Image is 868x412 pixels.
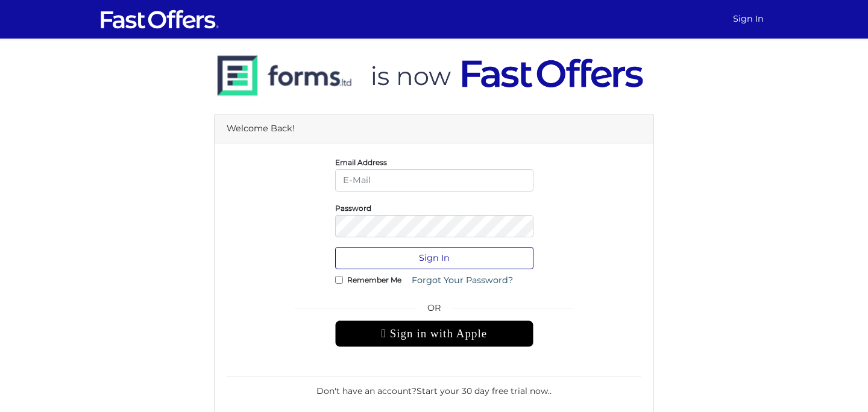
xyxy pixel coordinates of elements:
a: Forgot Your Password? [404,269,521,292]
button: Sign In [335,247,533,269]
input: E-Mail [335,169,533,192]
label: Password [335,207,371,210]
a: Start your 30 day free trial now. [417,385,550,396]
div: Welcome Back! [215,114,653,143]
a: Sign In [728,7,769,31]
div: Sign in with Apple [335,320,533,347]
label: Email Address [335,161,387,164]
label: Remember Me [347,278,401,281]
span: OR [335,301,533,320]
div: Don't have an account? . [227,376,641,398]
